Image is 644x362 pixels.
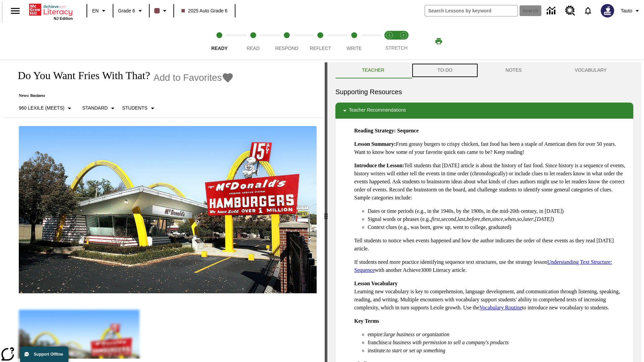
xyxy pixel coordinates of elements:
div: Home [29,2,73,20]
span: NJ Edition [54,16,73,20]
li: Dates or time periods (e.g., in the 1940s, by the 1900s, in the mid-20th century, in [DATE]) [368,207,628,215]
em: [DATE] [535,216,552,222]
p: From greasy burgers to crispy chicken, fast food has been a staple of American diets for over 50 ... [354,140,628,156]
button: Teacher [335,62,411,78]
em: then [481,216,491,222]
button: Read step 2 of 5 [233,23,272,60]
li: empire: [368,330,628,339]
button: Support Offline [20,347,68,362]
span: Ready [211,46,228,51]
span: Tauto [621,7,632,14]
em: to start or set up something [386,348,445,353]
button: Select Student [119,102,159,114]
text: 1 [388,34,390,37]
p: Tell students to notice when events happened and how the author indicates the order of these even... [354,237,628,253]
p: Tell students that [DATE] article is about the history of fast food. Since history is a sequence ... [354,162,628,202]
p: Students [122,105,147,112]
button: Profile/Settings [618,5,644,17]
p: Teacher Recommendations [349,107,406,115]
span: STRETCH [385,45,408,51]
button: Reflect step 4 of 5 [301,23,340,60]
span: Write [346,46,362,51]
button: Select Lexile, 960 Lexile (Meets) [16,102,76,114]
p: 960 Lexile (Meets) [19,105,64,112]
span: EN [92,7,99,14]
span: Reflect [310,46,331,51]
div: reading [3,62,325,359]
button: Stretch Respond step 2 of 2 [394,23,413,60]
button: Select a new avatar [597,2,618,19]
em: since [492,216,503,222]
em: last [458,216,465,222]
img: Avatar [601,4,614,17]
h6: Supporting Resources [335,86,633,97]
li: institute: [368,347,628,355]
button: Scaffolds, Standard [79,102,119,114]
em: first [431,216,440,222]
button: Print [428,35,449,47]
strong: Sequence [397,128,419,133]
span: Grade 6 [118,7,135,14]
button: Respond step 3 of 5 [267,23,306,60]
a: Notifications [579,2,597,19]
button: Write step 5 of 5 [335,23,374,60]
span: Read [247,46,260,51]
button: Language: EN, Select a language [89,5,111,17]
span: 2025 Auto Grade 6 [181,7,228,14]
div: Instructional Panel Tabs [335,62,633,78]
li: Signal words or phrases (e.g., , , , , , , , , , ) [368,215,628,223]
button: Ready step 1 of 5 [200,23,239,60]
div: Press Enter or Spacebar and then press right and left arrow keys to move the slider [325,62,327,362]
em: so [517,216,522,222]
strong: Introduce the Lesson: [354,163,404,168]
span: Respond [275,46,298,51]
em: later [523,216,533,222]
a: Data Center [543,2,561,20]
strong: Key Terms [354,318,379,324]
strong: Reading Strategy: [354,128,396,133]
img: One of the first McDonald's stores, with the iconic red sign and golden arches. [19,126,317,294]
h1: Do You Want Fries With That? [11,69,150,82]
div: activity [327,62,641,362]
span: Add to Favorites [153,72,222,83]
li: franchise: [368,339,628,347]
em: before [467,216,480,222]
a: Understanding Text Structure: Sequence [354,259,612,273]
button: Class color is dark brown. Change class color [152,5,171,17]
p: Standard [82,105,108,112]
em: when [504,216,516,222]
em: second [441,216,456,222]
a: Resource Center, Will open in new tab [561,2,579,20]
input: search field [425,5,518,16]
strong: Lesson Vocabulary [354,281,397,286]
p: If students need more practice identifying sequence text structures, use the strategy lesson with... [354,258,628,274]
li: Context clues (e.g., was born, grew up, went to college, graduated) [368,223,628,231]
p: Learning new vocabulary is key to comprehension, language development, and communication through ... [354,280,628,312]
button: Open side menu [5,1,25,21]
p: News: Business [11,93,234,98]
text: 2 [402,34,404,37]
em: a business with permission to sell a company's products [389,340,509,345]
a: Vocabulary Routine [479,305,522,310]
span: Support Offline [34,352,63,357]
button: TO-DO [411,62,479,78]
button: NOTES [479,62,548,78]
button: Add to Favorites - Do You Want Fries With That? [153,72,234,83]
button: VOCABULARY [548,62,633,78]
em: large business or organization [384,331,449,337]
div: Teacher Recommendations [335,103,633,119]
strong: Lesson Summary: [354,141,396,147]
button: Stretch Read step 1 of 2 [380,23,399,60]
button: Grade: Grade 6, Select a grade [115,5,147,17]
